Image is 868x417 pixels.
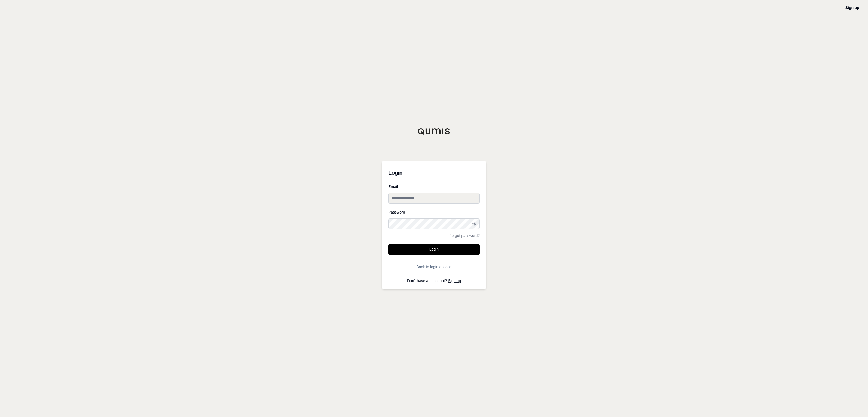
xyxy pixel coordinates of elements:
[388,210,480,214] label: Password
[388,185,480,189] label: Email
[388,279,480,283] p: Don't have an account?
[845,5,859,10] a: Sign up
[418,128,450,135] img: Qumis
[388,244,480,255] button: Login
[448,279,461,283] a: Sign up
[449,234,480,237] a: Forgot password?
[388,261,480,272] button: Back to login options
[388,167,480,178] h3: Login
